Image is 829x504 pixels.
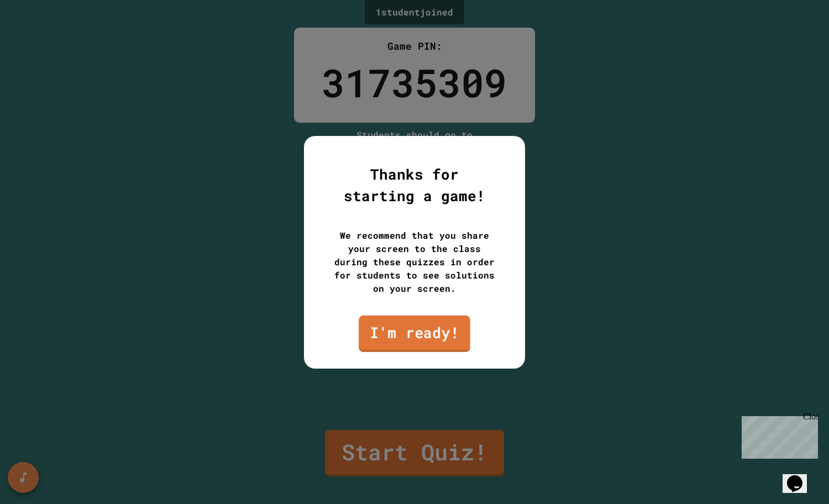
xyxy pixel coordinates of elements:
div: We recommend that you share your screen to the class during these quizzes in order for students t... [332,229,497,295]
a: I'm ready! [359,315,470,351]
iframe: chat widget [783,460,818,493]
div: Thanks for starting a game! [332,164,497,207]
div: Chat with us now!Close [4,4,76,70]
iframe: chat widget [737,412,818,459]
